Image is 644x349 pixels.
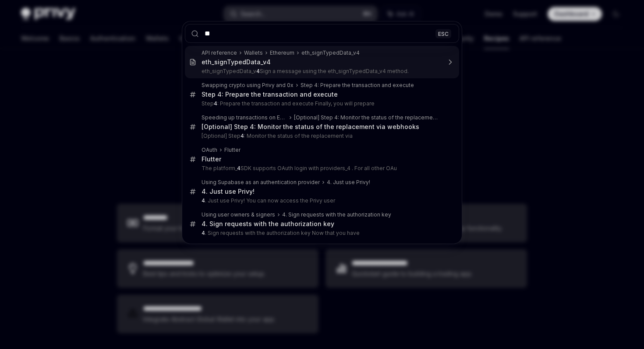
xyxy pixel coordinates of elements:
div: 4. Sign requests with the authorization key [202,220,334,228]
p: Step : Prepare the transaction and execute Finally, you will prepare [202,100,441,107]
div: 4. Just use Privy! [327,179,370,186]
b: 4 [214,100,217,107]
div: Using Supabase as an authentication provider [202,179,320,186]
div: Flutter [224,147,241,154]
div: Flutter [202,155,221,163]
div: [Optional] Step 4: Monitor the status of the replacement via webhooks [202,123,419,131]
div: Using user owners & signers [202,211,275,218]
div: eth_signTypedData_v4 [301,49,360,56]
p: . Just use Privy! You can now access the Privy user [202,197,441,204]
div: Swapping crypto using Privy and 0x [202,82,294,89]
p: [Optional] Step : Monitor the status of the replacement via [202,133,441,140]
b: 4 [202,230,205,236]
div: 4. Sign requests with the authorization key [282,211,391,218]
div: OAuth [202,147,217,154]
p: . Sign requests with the authorization key Now that you have [202,230,441,237]
div: eth_signTypedData_v4 [202,58,271,66]
div: API reference [202,49,237,56]
p: eth_signTypedData_v Sign a message using the eth_signTypedData_v4 method. [202,68,441,75]
b: 4 [202,197,205,204]
b: 4 [256,68,260,74]
b: 4 [237,165,241,171]
div: Wallets [244,49,263,56]
div: Step 4: Prepare the transaction and execute [301,82,414,89]
b: 4 [241,133,244,139]
div: Speeding up transactions on EVM chains [202,114,287,121]
div: 4. Just use Privy! [202,188,255,195]
div: Step 4: Prepare the transaction and execute [202,91,338,98]
p: The platform_ SDK supports OAuth login with providers_4 . For all other OAu [202,165,441,172]
div: [Optional] Step 4: Monitor the status of the replacement via webhooks [294,114,441,121]
div: Ethereum [270,49,294,56]
div: ESC [435,29,451,38]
